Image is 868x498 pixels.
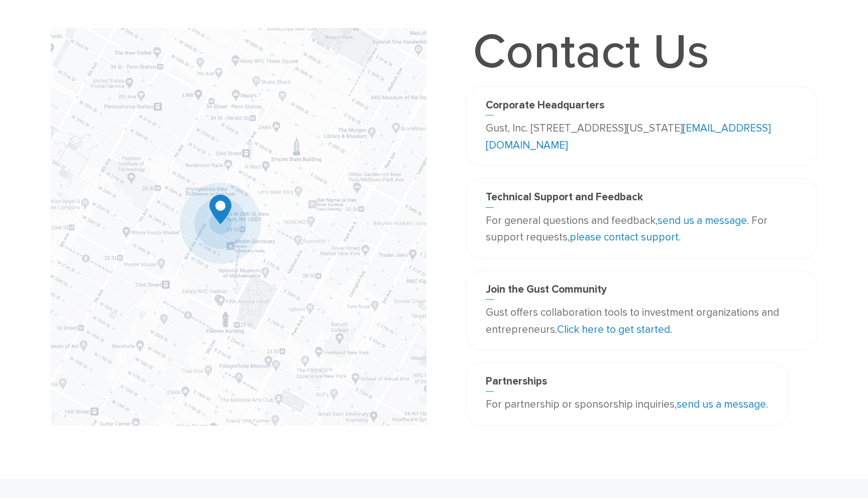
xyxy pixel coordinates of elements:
h3: Technical Support and Feedback [486,191,797,207]
h3: Partnerships [486,375,768,392]
img: Map [51,28,426,426]
a: please contact support [570,231,679,243]
p: For partnership or sponsorship inquiries, . [486,396,768,413]
h1: Contact Us [466,28,717,76]
p: Gust offers collaboration tools to investment organizations and entrepreneurs. . [486,304,797,338]
a: send us a message [677,398,766,411]
p: For general questions and feedback, . For support requests, . [486,212,797,246]
h3: Corporate Headquarters [486,99,797,115]
p: Gust, Inc. [STREET_ADDRESS][US_STATE] [486,120,797,154]
a: Click here to get started [557,323,670,336]
a: [EMAIL_ADDRESS][DOMAIN_NAME] [486,122,771,152]
a: send us a message [658,214,747,227]
h3: Join the Gust Community [486,283,797,300]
